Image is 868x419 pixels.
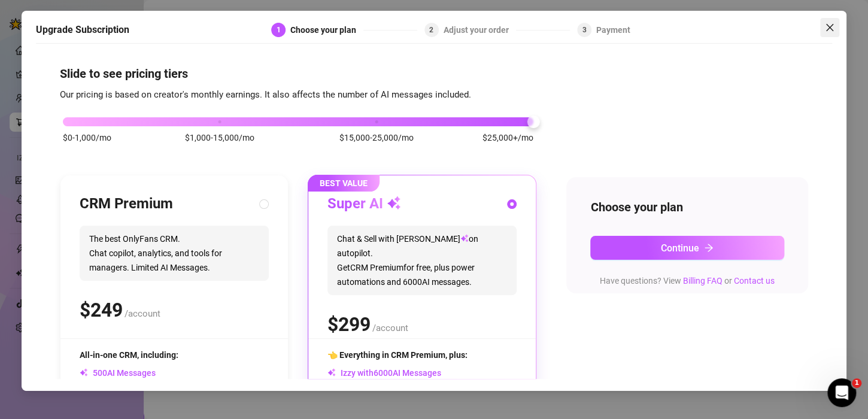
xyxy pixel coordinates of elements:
h3: CRM Premium [80,195,173,214]
span: close [825,23,834,32]
span: 2 [429,26,433,34]
span: Close [820,23,839,32]
span: 👈 Everything in CRM Premium, plus: [327,350,468,360]
div: Adjust your order [444,23,516,37]
span: BEST VALUE [308,175,380,192]
span: 1 [277,26,281,34]
span: The best OnlyFans CRM. Chat copilot, analytics, and tools for managers. Limited AI Messages. [80,226,269,281]
span: Chat & Sell with [PERSON_NAME] on autopilot. Get CRM Premium for free, plus power automations and... [327,226,517,295]
h4: Slide to see pricing tiers [60,65,808,82]
iframe: Intercom live chat [827,378,856,407]
span: $0-1,000/mo [63,131,111,144]
span: Izzy with AI Messages [327,368,441,378]
span: $ [327,313,371,336]
span: $ [80,299,123,321]
span: Continue [661,242,699,254]
h5: Upgrade Subscription [36,23,129,37]
button: Continuearrow-right [590,236,784,260]
span: All-in-one CRM, including: [80,350,178,360]
span: $15,000-25,000/mo [339,131,414,144]
span: $25,000+/mo [482,131,533,144]
div: Choose your plan [290,23,363,37]
h4: Choose your plan [590,199,784,215]
span: AI Messages [80,368,156,378]
span: Have questions? View or [600,276,775,286]
h3: Super AI [327,195,401,214]
div: Payment [596,23,630,37]
a: Contact us [734,276,775,286]
button: Close [820,18,839,37]
span: Our pricing is based on creator's monthly earnings. It also affects the number of AI messages inc... [60,89,471,100]
span: /account [125,308,160,319]
span: 3 [582,26,587,34]
span: /account [372,323,408,333]
span: $1,000-15,000/mo [185,131,254,144]
a: Billing FAQ [683,276,723,286]
span: arrow-right [704,243,714,253]
span: 1 [852,378,861,388]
